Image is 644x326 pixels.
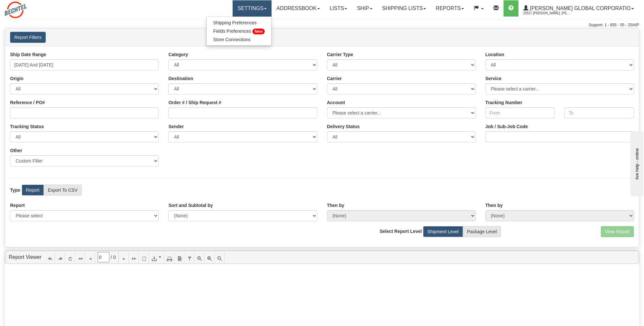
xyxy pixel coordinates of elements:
[523,10,572,17] span: 2553 / [PERSON_NAME], [PERSON_NAME]
[5,22,639,28] div: Support: 1 - 855 - 55 - 2SHIP
[518,0,639,17] a: [PERSON_NAME] Global Corporatio 2553 / [PERSON_NAME], [PERSON_NAME]
[327,123,360,130] label: Please ensure data set in report has been RECENTLY tracked from your Shipment History
[233,0,272,17] a: Settings
[463,226,501,237] label: Package Level
[327,51,353,58] label: Carrier Type
[207,35,271,44] a: Store Connections
[5,2,27,18] img: logo2553.jpg
[327,202,345,209] label: Then by
[380,228,422,235] label: Select Report Level
[10,51,46,58] label: Ship Date Range
[10,202,25,209] label: Report
[327,99,345,106] label: Account
[207,18,271,27] a: Shipping Preferences
[213,29,251,34] span: Fields Preferences
[168,51,188,58] label: Category
[10,147,22,154] label: Other
[10,99,45,106] label: Reference / PO#
[565,107,634,118] input: To
[431,0,469,17] a: Reports
[168,202,213,209] label: Sort and Subtotal by
[485,107,555,118] input: From
[485,99,522,106] label: Tracking Number
[213,20,257,25] span: Shipping Preferences
[168,123,184,130] label: Sender
[111,254,112,260] span: /
[485,75,502,82] label: Service
[327,131,476,142] select: Please ensure data set in report has been RECENTLY tracked from your Shipment History
[485,202,503,209] label: Then by
[423,226,463,237] label: Shipment Level
[252,29,265,34] span: New
[5,6,60,10] div: live help - online
[10,123,44,130] label: Tracking Status
[9,254,42,260] a: Report Viewer
[327,75,342,82] label: Carrier
[377,0,431,17] a: Shipping lists
[43,185,82,196] label: Export To CSV
[168,75,193,82] label: Destination
[325,0,352,17] a: Lists
[10,187,20,193] label: Type
[485,51,504,58] label: Location
[601,226,634,237] button: View Report
[272,0,325,17] a: Addressbook
[168,99,221,106] label: Order # / Ship Request #
[10,32,46,43] button: Report Filters
[113,254,116,260] span: 0
[213,37,250,42] span: Store Connections
[529,6,631,11] span: [PERSON_NAME] Global Corporatio
[10,75,23,82] label: Origin
[352,0,377,17] a: Ship
[22,185,44,196] label: Report
[485,123,528,130] label: Job / Sub-Job Code
[207,27,271,35] a: Fields Preferences New
[629,130,643,196] iframe: chat widget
